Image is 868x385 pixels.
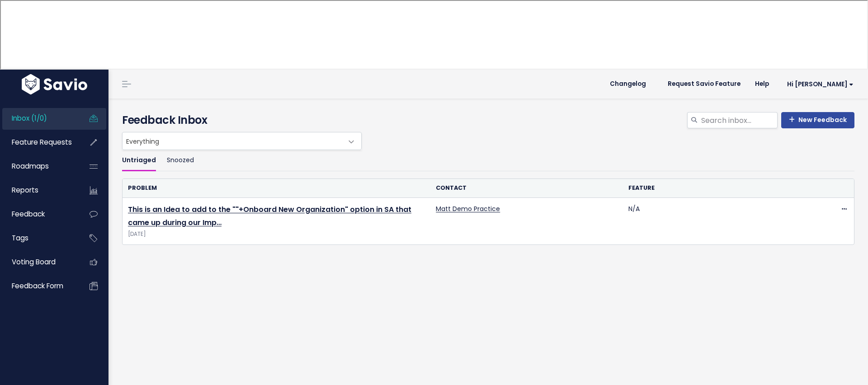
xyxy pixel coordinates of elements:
[748,77,776,91] a: Help
[123,179,430,197] th: Problem
[2,156,75,177] a: Roadmaps
[623,198,816,245] td: N/A
[12,137,72,147] span: Feature Requests
[12,257,56,267] span: Voting Board
[12,281,63,291] span: Feedback form
[128,204,411,228] a: This is an Idea to add to the ""+Onboard New Organization" option in SA that came up during our Imp…
[12,113,47,123] span: Inbox (1/0)
[2,180,75,201] a: Reports
[2,108,75,129] a: Inbox (1/0)
[787,81,854,88] span: Hi [PERSON_NAME]
[12,185,38,195] span: Reports
[2,276,75,296] a: Feedback form
[122,112,854,128] h4: Feedback Inbox
[122,150,156,171] a: Untriaged
[776,77,861,91] a: Hi [PERSON_NAME]
[122,132,362,150] span: Everything
[610,81,646,87] span: Changelog
[436,204,500,213] a: Matt Demo Practice
[781,112,854,128] a: New Feedback
[2,132,75,153] a: Feature Requests
[128,230,425,239] span: [DATE]
[12,233,28,243] span: Tags
[12,161,49,171] span: Roadmaps
[2,252,75,272] a: Voting Board
[430,179,623,197] th: Contact
[19,74,90,94] img: logo-white.9d6f32f41409.svg
[123,132,343,150] span: Everything
[167,150,194,171] a: Snoozed
[2,228,75,249] a: Tags
[623,179,816,197] th: Feature
[12,209,45,219] span: Feedback
[700,112,778,128] input: Search inbox...
[660,77,748,91] a: Request Savio Feature
[122,150,854,171] ul: Filter feature requests
[2,204,75,225] a: Feedback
